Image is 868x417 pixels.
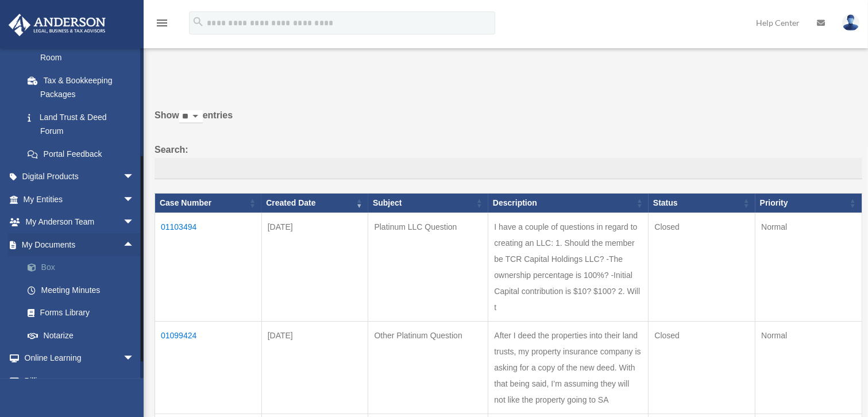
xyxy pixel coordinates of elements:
a: My Entitiesarrow_drop_down [8,188,152,211]
td: [DATE] [261,213,368,322]
a: My Anderson Teamarrow_drop_down [8,211,152,234]
i: menu [155,16,169,30]
td: Normal [755,322,862,414]
select: Showentries [179,110,203,123]
span: arrow_drop_up [123,233,146,257]
a: Portal Feedback [16,142,146,165]
span: arrow_drop_down [123,165,146,189]
a: Forms Library [16,302,152,325]
a: Platinum Knowledge Room [16,32,146,69]
label: Search: [155,142,862,180]
th: Created Date: activate to sort column ascending [261,194,368,213]
input: Search: [155,158,862,180]
td: Closed [649,213,755,322]
span: arrow_drop_down [123,211,146,234]
i: search [192,16,205,28]
th: Description: activate to sort column ascending [488,194,649,213]
span: arrow_drop_down [123,369,146,393]
a: Meeting Minutes [16,279,152,302]
img: Anderson Advisors Platinum Portal [5,14,109,36]
td: Platinum LLC Question [368,213,488,322]
th: Subject: activate to sort column ascending [368,194,488,213]
th: Priority: activate to sort column ascending [755,194,862,213]
a: Online Learningarrow_drop_down [8,347,152,370]
td: 01099424 [155,322,262,414]
td: Other Platinum Question [368,322,488,414]
td: After I deed the properties into their land trusts, my property insurance company is asking for a... [488,322,649,414]
td: Closed [649,322,755,414]
td: [DATE] [261,322,368,414]
a: Digital Productsarrow_drop_down [8,165,152,188]
th: Status: activate to sort column ascending [649,194,755,213]
td: 01103494 [155,213,262,322]
a: Billingarrow_drop_down [8,369,152,392]
td: I have a couple of questions in regard to creating an LLC: 1. Should the member be TCR Capital Ho... [488,213,649,322]
a: Box [16,256,152,279]
span: arrow_drop_down [123,188,146,211]
td: Normal [755,213,862,322]
a: Tax & Bookkeeping Packages [16,69,146,106]
a: My Documentsarrow_drop_up [8,233,152,256]
a: menu [155,20,169,30]
a: Land Trust & Deed Forum [16,106,146,142]
th: Case Number: activate to sort column ascending [155,194,262,213]
img: User Pic [842,14,859,31]
label: Show entries [155,107,862,135]
span: arrow_drop_down [123,347,146,370]
a: Notarize [16,324,152,347]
